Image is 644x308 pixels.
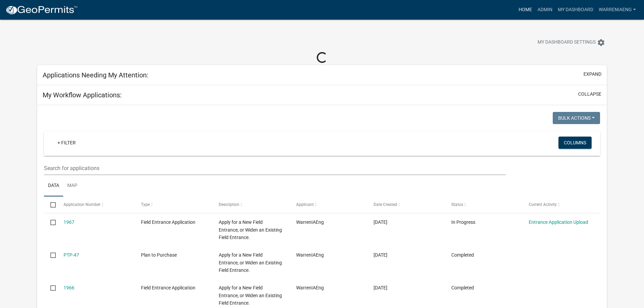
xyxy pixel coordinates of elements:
[374,252,387,258] span: 09/08/2025
[558,137,592,149] button: Columns
[445,196,522,213] datatable-header-cell: Status
[578,91,601,98] button: collapse
[64,252,79,258] a: PTP-47
[296,252,324,258] span: WarrenIAEng
[296,285,324,290] span: WarrenIAEng
[374,202,397,207] span: Date Created
[529,202,557,207] span: Current Activity
[532,36,611,49] button: My Dashboard Settingssettings
[296,219,324,225] span: WarrenIAEng
[44,175,63,197] a: Data
[44,161,505,175] input: Search for applications
[451,252,474,258] span: Completed
[553,112,600,124] button: Bulk Actions
[555,3,596,16] a: My Dashboard
[44,196,57,213] datatable-header-cell: Select
[516,3,535,16] a: Home
[141,252,177,258] span: Plan to Purchase
[64,285,74,290] a: 1966
[64,202,100,207] span: Application Number
[141,202,150,207] span: Type
[63,175,81,197] a: Map
[219,219,282,240] span: Apply for a New Field Entrance, or Widen an Existing Field Entrance.
[538,39,596,47] span: My Dashboard Settings
[135,196,212,213] datatable-header-cell: Type
[141,285,195,290] span: Field Entrance Application
[374,219,387,225] span: 09/09/2025
[597,39,605,47] i: settings
[212,196,289,213] datatable-header-cell: Description
[52,137,81,149] a: + Filter
[219,252,282,273] span: Apply for a New Field Entrance, or Widen an Existing Field Entrance.
[596,3,639,16] a: WarrenIAEng
[529,219,588,225] a: Entrance Application Upload
[290,196,367,213] datatable-header-cell: Applicant
[141,219,195,225] span: Field Entrance Application
[219,202,239,207] span: Description
[522,196,600,213] datatable-header-cell: Current Activity
[583,71,601,78] button: expand
[535,3,555,16] a: Admin
[43,91,122,99] h5: My Workflow Applications:
[367,196,445,213] datatable-header-cell: Date Created
[43,71,148,79] h5: Applications Needing My Attention:
[296,202,314,207] span: Applicant
[374,285,387,290] span: 09/02/2025
[451,285,474,290] span: Completed
[451,202,463,207] span: Status
[64,219,74,225] a: 1967
[57,196,135,213] datatable-header-cell: Application Number
[219,285,282,306] span: Apply for a New Field Entrance, or Widen an Existing Field Entrance.
[451,219,475,225] span: In Progress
